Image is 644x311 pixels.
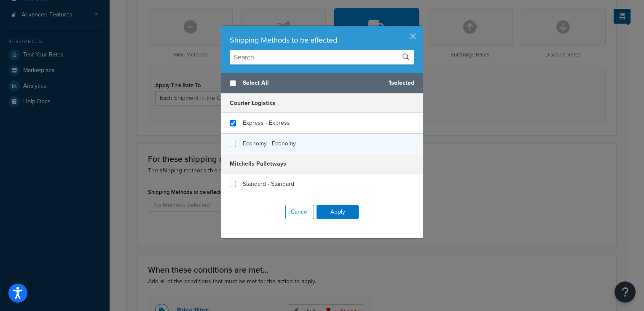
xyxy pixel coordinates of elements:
h5: Mitchells Palletways [221,154,423,174]
button: Apply [317,205,359,219]
span: Express - Express [243,118,290,127]
input: Search [230,50,414,64]
div: Shipping Methods to be affected [230,34,414,46]
span: Economy - Economy [243,139,296,148]
span: Standard - Standard [243,180,294,188]
h5: Courier Logistics [221,94,423,113]
div: 1 selected [221,73,423,94]
span: Select All [243,77,382,89]
button: Cancel [285,205,314,219]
